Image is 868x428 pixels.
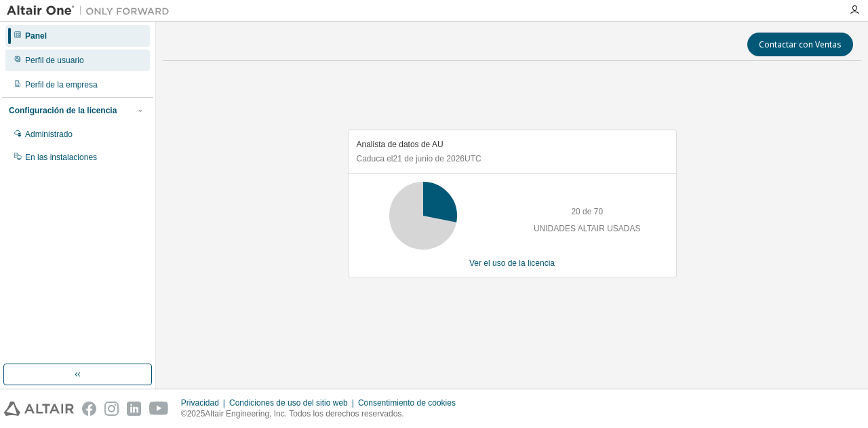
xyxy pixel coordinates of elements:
font: Caduca el [357,154,393,163]
font: Consentimiento de cookies [358,398,456,408]
font: Perfil de usuario [25,56,84,65]
font: Condiciones de uso del sitio web [229,398,348,408]
font: En las instalaciones [25,153,97,162]
font: UTC [465,154,481,163]
font: Administrado [25,130,73,139]
font: Configuración de la licencia [9,106,117,115]
img: youtube.svg [149,402,169,416]
font: 20 de 70 [571,207,603,216]
font: Analista de datos de AU [357,140,443,149]
font: 2025 [187,409,205,419]
img: instagram.svg [104,402,119,416]
img: altair_logo.svg [4,402,74,416]
button: Contactar con Ventas [747,33,853,56]
img: linkedin.svg [127,402,141,416]
font: UNIDADES ALTAIR USADAS [534,224,641,233]
font: Perfil de la empresa [25,80,98,90]
img: facebook.svg [82,402,96,416]
font: Privacidad [181,398,219,408]
font: Panel [25,31,47,41]
font: Altair Engineering, Inc. Todos los derechos reservados. [205,409,403,419]
font: Ver el uso de la licencia [469,258,555,268]
font: 21 de junio de 2026 [393,154,465,163]
img: Altair Uno [7,4,176,18]
font: © [181,409,187,419]
font: Contactar con Ventas [759,39,842,50]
